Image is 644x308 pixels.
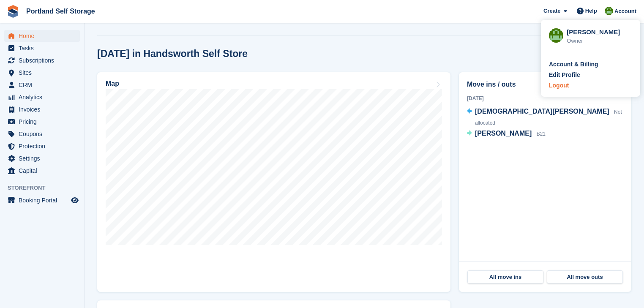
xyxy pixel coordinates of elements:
a: menu [4,194,80,206]
span: Settings [19,153,69,164]
a: Map [97,72,450,292]
span: Booking Portal [19,194,69,206]
span: B21 [537,131,546,137]
img: Sue Wolfendale [549,28,563,43]
span: Not allocated [475,109,622,126]
span: [DEMOGRAPHIC_DATA][PERSON_NAME] [475,108,609,115]
a: menu [4,153,80,164]
span: Pricing [19,116,69,128]
span: Create [543,7,560,15]
a: [DEMOGRAPHIC_DATA][PERSON_NAME] Not allocated [467,106,623,128]
div: Owner [567,37,632,45]
span: Protection [19,140,69,152]
span: Account [614,7,636,16]
a: [PERSON_NAME] B21 [467,128,546,139]
span: Storefront [8,184,84,192]
span: [PERSON_NAME] [475,130,532,137]
h2: Map [106,80,119,87]
img: stora-icon-8386f47178a22dfd0bd8f6a31ec36ba5ce8667c1dd55bd0f319d3a0aa187defe.svg [7,5,19,18]
div: Edit Profile [549,71,580,79]
span: Tasks [19,42,69,54]
a: Logout [549,81,632,90]
a: menu [4,42,80,54]
a: menu [4,165,80,177]
span: Capital [19,165,69,177]
h2: Move ins / outs [467,79,623,90]
span: Subscriptions [19,55,69,66]
span: Home [19,30,69,42]
a: Preview store [70,195,80,205]
a: menu [4,30,80,42]
a: menu [4,55,80,66]
a: menu [4,116,80,128]
a: Edit Profile [549,71,632,79]
a: All move outs [547,270,623,284]
a: All move ins [467,270,543,284]
a: Account & Billing [549,60,632,69]
a: menu [4,91,80,103]
span: Help [585,7,597,15]
div: Logout [549,81,569,90]
div: Account & Billing [549,60,598,69]
a: Portland Self Storage [23,4,98,18]
img: Sue Wolfendale [605,7,613,15]
span: CRM [19,79,69,91]
a: menu [4,79,80,91]
a: menu [4,104,80,115]
span: Coupons [19,128,69,140]
a: menu [4,128,80,140]
div: [DATE] [467,95,623,102]
span: Invoices [19,104,69,115]
h2: [DATE] in Handsworth Self Store [97,48,248,60]
span: Analytics [19,91,69,103]
span: Sites [19,67,69,79]
a: menu [4,140,80,152]
div: [PERSON_NAME] [567,27,632,35]
a: menu [4,67,80,79]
